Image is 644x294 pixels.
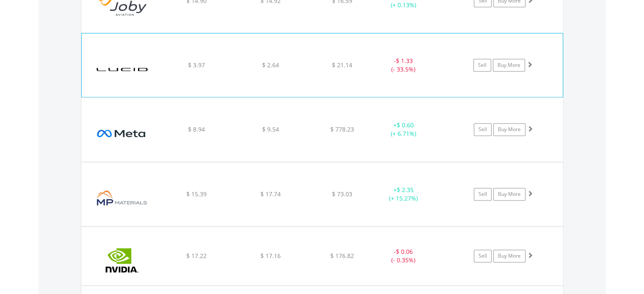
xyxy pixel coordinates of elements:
[86,108,158,159] img: EQU.US.META.png
[262,61,279,69] span: $ 2.64
[188,61,205,69] span: $ 3.97
[474,123,492,136] a: Sell
[86,237,158,283] img: EQU.US.NVDA.png
[188,125,205,133] span: $ 8.94
[371,57,435,74] div: - (- 33.5%)
[493,123,525,136] a: Buy More
[186,252,206,260] span: $ 17.22
[397,121,414,129] span: $ 0.60
[493,250,525,262] a: Buy More
[396,57,413,65] span: $ 1.33
[260,190,281,198] span: $ 17.74
[86,173,158,224] img: EQU.US.MP.png
[330,125,354,133] span: $ 778.23
[260,252,281,260] span: $ 17.16
[372,186,436,203] div: + (+ 15.27%)
[493,188,525,201] a: Buy More
[372,121,436,138] div: + (+ 6.71%)
[473,59,491,71] a: Sell
[474,250,492,262] a: Sell
[332,190,352,198] span: $ 73.03
[332,61,352,69] span: $ 21.14
[330,252,354,260] span: $ 176.82
[396,247,413,256] span: $ 0.06
[397,186,414,194] span: $ 2.35
[86,44,159,95] img: EQU.US.LCID.png
[474,188,492,201] a: Sell
[186,190,206,198] span: $ 15.39
[493,59,525,71] a: Buy More
[372,247,436,264] div: - (- 0.35%)
[262,125,279,133] span: $ 9.54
